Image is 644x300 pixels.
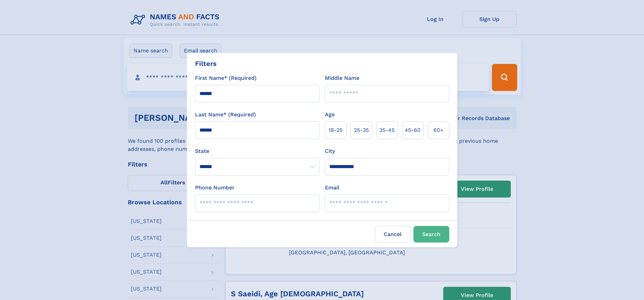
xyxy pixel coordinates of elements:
label: Age [325,111,335,119]
label: Last Name* (Required) [195,111,256,119]
label: Middle Name [325,74,359,82]
label: Cancel [375,226,411,243]
div: Filters [195,59,217,69]
label: First Name* (Required) [195,74,257,82]
span: 35‑45 [379,126,395,134]
label: Phone Number [195,184,235,192]
label: City [325,147,335,155]
label: Email [325,184,339,192]
label: State [195,147,319,155]
span: 18‑25 [329,126,342,134]
button: Search [413,226,449,243]
span: 25‑35 [354,126,369,134]
span: 45‑60 [405,126,421,134]
span: 60+ [433,126,444,134]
